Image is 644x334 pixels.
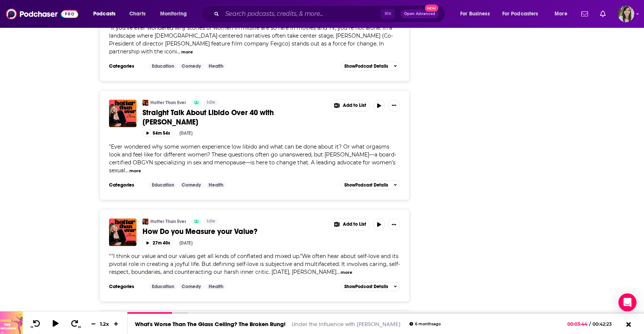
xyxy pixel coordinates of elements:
[597,8,609,20] a: Show notifications dropdown
[331,100,370,111] button: Show More Button
[93,9,115,19] span: Podcasts
[135,320,286,328] a: What's Worse Than The Glass Ceiling? The Broken Rung!
[344,182,388,188] span: Show Podcast Details
[177,48,180,55] span: ...
[109,100,136,127] img: Straight Talk About Libido Over 40 with Dr. Maureen Slattery
[109,253,400,275] span: "
[567,321,589,327] span: 00:03:44
[343,222,366,227] span: Add to List
[149,182,177,188] a: Education
[578,8,591,20] a: Show notifications dropdown
[179,182,204,188] a: Comedy
[179,284,204,290] a: Comedy
[142,130,173,137] button: 54m 54s
[129,9,145,19] span: Charts
[142,108,274,127] span: Straight Talk About Libido Over 40 with [PERSON_NAME]
[549,8,577,20] button: open menu
[109,143,396,174] span: Ever wondered why some women experience low libido and what can be done about it? Or what orgasms...
[142,219,148,225] img: Hotter Than Ever
[497,8,549,20] button: open menu
[589,321,591,327] span: /
[404,12,435,16] span: Open Advanced
[149,63,177,69] a: Education
[124,8,150,20] a: Charts
[409,322,441,326] div: 6 months ago
[88,8,125,20] button: open menu
[292,320,400,328] a: Under the Influence with [PERSON_NAME]
[160,9,187,19] span: Monitoring
[341,62,400,71] button: ShowPodcast Details
[207,99,215,106] span: Idle
[109,284,143,290] h3: Categories
[401,9,439,18] button: Open AdvancedNew
[591,321,619,327] span: 00:42:23
[179,240,192,246] div: [DATE]
[129,168,141,174] button: more
[109,143,396,174] span: "
[207,218,215,225] span: Idle
[109,24,393,55] span: If you’ve ever wondered why stories of women in midlife are so rare in movies and TV, you’re not ...
[455,8,499,20] button: open menu
[78,326,81,329] span: 30
[142,227,258,236] span: How Do you Measure your Value?
[206,182,226,188] a: Health
[29,319,43,329] button: 10
[460,9,490,19] span: For Business
[341,181,400,190] button: ShowPodcast Details
[179,131,192,136] div: [DATE]
[502,9,538,19] span: For Podcasters
[150,100,186,106] a: Hotter Than Ever
[179,63,204,69] a: Comedy
[344,64,388,69] span: Show Podcast Details
[109,219,136,246] img: How Do you Measure your Value?
[344,284,388,289] span: Show Podcast Details
[149,284,177,290] a: Education
[68,319,82,329] button: 30
[381,9,395,19] span: ⌘ K
[142,239,173,246] button: 27m 40s
[336,269,340,275] span: ...
[6,7,78,21] img: Podchaser - Follow, Share and Rate Podcasts
[30,326,33,329] span: 10
[388,100,400,112] button: Show More Button
[142,227,325,236] a: How Do you Measure your Value?
[341,269,352,276] button: more
[425,5,438,12] span: New
[209,5,452,23] div: Search podcasts, credits, & more...
[206,284,226,290] a: Health
[142,108,325,127] a: Straight Talk About Libido Over 40 with [PERSON_NAME]
[618,6,634,22] button: Show profile menu
[555,9,567,19] span: More
[125,167,129,174] span: ...
[206,63,226,69] a: Health
[181,49,193,55] button: more
[109,24,393,55] span: "
[150,219,186,225] a: Hotter Than Ever
[142,100,148,106] img: Hotter Than Ever
[204,219,218,225] a: Idle
[341,282,400,291] button: ShowPodcast Details
[618,6,634,22] img: User Profile
[204,100,218,106] a: Idle
[109,253,400,275] span: "I think our value and our values get all kinds of conflated and mixed up."We often hear about se...
[222,8,381,20] input: Search podcasts, credits, & more...
[343,103,366,108] span: Add to List
[618,293,636,311] div: Open Intercom Messenger
[331,219,370,230] button: Show More Button
[98,321,111,327] div: 1.2 x
[618,6,634,22] span: Logged in as devinandrade
[109,182,143,188] h3: Categories
[155,8,197,20] button: open menu
[109,63,143,69] h3: Categories
[388,219,400,231] button: Show More Button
